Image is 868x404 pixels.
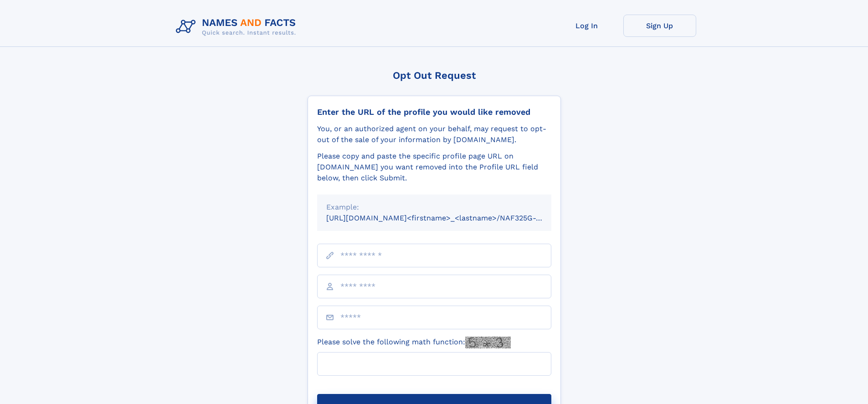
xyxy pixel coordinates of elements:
[317,151,551,184] div: Please copy and paste the specific profile page URL on [DOMAIN_NAME] you want removed into the Pr...
[317,107,551,117] div: Enter the URL of the profile you would like removed
[550,15,623,37] a: Log In
[326,202,542,213] div: Example:
[317,123,551,145] div: You, or an authorized agent on your behalf, may request to opt-out of the sale of your informatio...
[308,70,561,81] div: Opt Out Request
[172,15,303,39] img: Logo Names and Facts
[623,15,696,37] a: Sign Up
[326,214,569,222] small: [URL][DOMAIN_NAME]<firstname>_<lastname>/NAF325G-xxxxxxxx
[317,337,511,348] label: Please solve the following math function:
